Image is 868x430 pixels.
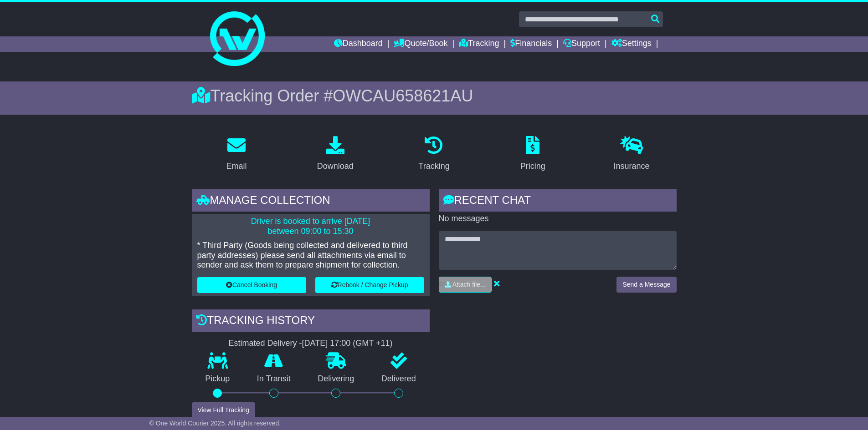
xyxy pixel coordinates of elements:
div: Insurance [614,160,650,172]
div: Estimated Delivery - [192,339,430,349]
a: Financials [510,36,552,52]
p: No messages [439,214,677,224]
span: OWCAU658621AU [333,86,473,105]
a: Pricing [514,133,551,176]
a: Email [220,133,252,176]
div: Manage collection [192,189,430,214]
div: Tracking [418,160,449,172]
a: Quote/Book [394,36,447,52]
p: Driver is booked to arrive [DATE] between 09:00 to 15:30 [197,217,424,236]
button: Rebook / Change Pickup [315,277,424,293]
div: Email [226,160,247,172]
p: In Transit [243,374,304,384]
a: Download [311,133,360,176]
p: * Third Party (Goods being collected and delivered to third party addresses) please send all atta... [197,241,424,270]
div: Pricing [520,160,545,172]
button: Cancel Booking [197,277,306,293]
a: Tracking [412,133,455,176]
div: RECENT CHAT [439,189,677,214]
button: View Full Tracking [192,402,255,418]
div: [DATE] 17:00 (GMT +11) [302,339,393,349]
a: Insurance [608,133,656,176]
span: © One World Courier 2025. All rights reserved. [149,420,281,427]
p: Delivering [304,374,368,384]
a: Dashboard [334,36,383,52]
div: Tracking Order # [192,86,677,106]
div: Tracking history [192,309,430,334]
a: Support [563,36,600,52]
a: Tracking [459,36,499,52]
div: Download [317,160,354,172]
a: Settings [611,36,652,52]
p: Pickup [192,374,244,384]
p: Delivered [368,374,430,384]
button: Send a Message [616,277,676,293]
